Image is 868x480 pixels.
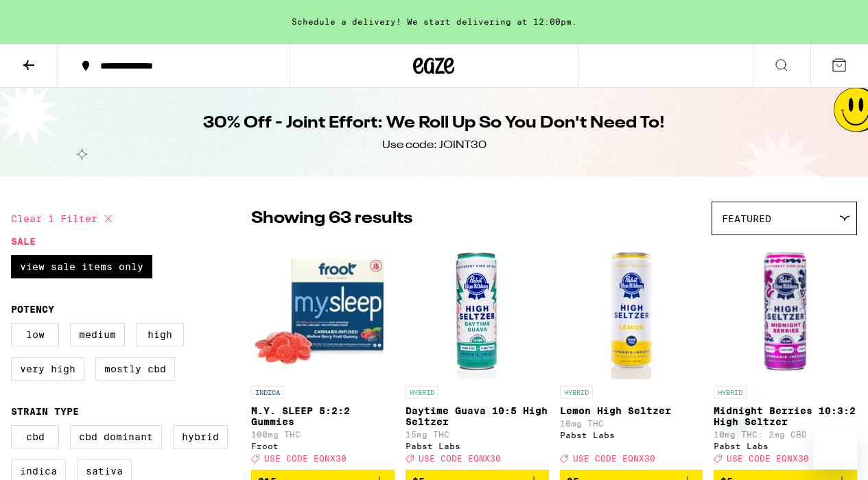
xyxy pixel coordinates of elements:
[406,442,549,451] div: Pabst Labs
[251,430,395,439] p: 100mg THC
[251,242,395,470] a: Open page for M.Y. SLEEP 5:2:2 Gummies from Froot
[251,207,412,230] p: Showing 63 results
[11,202,117,236] button: Clear 1 filter
[382,138,486,153] div: Use code: JOINT30
[722,213,771,224] span: Featured
[714,242,857,470] a: Open page for Midnight Berries 10:3:2 High Seltzer from Pabst Labs
[419,454,501,463] span: USE CODE EQNX30
[264,454,347,463] span: USE CODE EQNX30
[11,357,84,381] label: Very High
[251,386,284,398] p: INDICA
[563,242,700,379] img: Pabst Labs - Lemon High Seltzer
[560,419,703,428] p: 10mg THC
[716,242,854,379] img: Pabst Labs - Midnight Berries 10:3:2 High Seltzer
[714,430,857,439] p: 10mg THC: 2mg CBD
[11,425,59,448] label: CBD
[173,425,228,448] label: Hybrid
[560,242,703,470] a: Open page for Lemon High Seltzer from Pabst Labs
[406,430,549,439] p: 15mg THC
[560,405,703,416] p: Lemon High Seltzer
[725,392,752,420] iframe: Close message
[813,425,857,469] iframe: Button to launch messaging window
[11,255,152,278] label: View Sale Items Only
[95,357,175,381] label: Mostly CBD
[714,405,857,427] p: Midnight Berries 10:3:2 High Seltzer
[406,242,549,470] a: Open page for Daytime Guava 10:5 High Seltzer from Pabst Labs
[727,454,809,463] span: USE CODE EQNX30
[11,236,36,247] legend: Sale
[11,406,79,417] legend: Strain Type
[573,454,655,463] span: USE CODE EQNX30
[11,304,54,315] legend: Potency
[714,442,857,451] div: Pabst Labs
[408,242,546,379] img: Pabst Labs - Daytime Guava 10:5 High Seltzer
[406,405,549,427] p: Daytime Guava 10:5 High Seltzer
[70,323,125,346] label: Medium
[11,323,59,346] label: Low
[251,405,395,427] p: M.Y. SLEEP 5:2:2 Gummies
[136,323,184,346] label: High
[251,442,395,451] div: Froot
[560,431,703,440] div: Pabst Labs
[406,386,438,398] p: HYBRID
[714,386,747,398] p: HYBRID
[70,425,162,448] label: CBD Dominant
[251,242,395,379] img: Froot - M.Y. SLEEP 5:2:2 Gummies
[560,386,593,398] p: HYBRID
[203,112,665,135] h1: 30% Off - Joint Effort: We Roll Up So You Don't Need To!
